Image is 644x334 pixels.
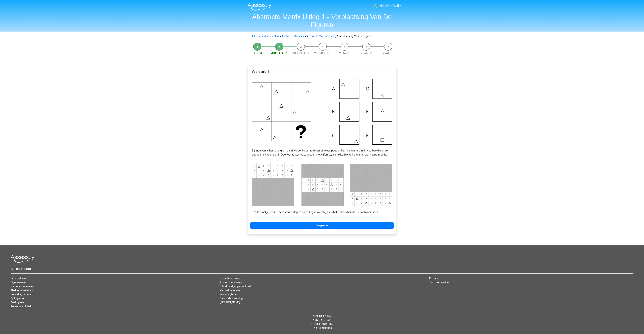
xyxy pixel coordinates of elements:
[282,35,304,38] a: Abstracte Matrices
[429,281,449,284] a: Terms of service
[252,70,269,74] b: Voorbeeld 1
[429,277,438,280] a: Privacy
[11,255,34,263] img: Assessly logo
[307,35,336,38] a: Abstracte Matrices uitleg
[314,52,331,55] a: Voorbeeld 3
[11,281,27,284] a: Figuurreeksen
[250,222,394,229] a: Volgende
[8,311,636,333] div: © KVK: 76121224 [STREET_ADDRESS] The Netherlands
[11,293,32,296] a: Venn diagrammen
[220,281,242,284] a: Abstract redeneren
[11,305,32,308] a: Reken vaardigheid
[220,277,240,280] a: Redactiesommen
[252,145,392,161] p: Bij matrixen is het handig om per rij en per kolom te kijken of je een patroon kunt herkennen. In...
[250,34,394,38] div: Verplaatsing Van De Figuren
[253,52,262,55] a: Uitleg
[315,314,331,317] a: Assessly B.V.
[11,301,24,304] a: Analogieen
[248,3,271,11] img: Assessly
[383,52,393,55] a: Vraag 3
[220,285,251,288] a: Situational judgement test
[271,52,288,55] a: Voorbeeld 1
[11,267,633,271] h5: Assessments
[11,297,25,300] a: Syllogismen
[252,79,392,145] img: Voorbeeld2.png
[339,52,350,55] a: Vraag 1
[220,297,243,300] a: Error data checking
[11,285,34,288] a: Numeriek redeneren
[220,289,241,292] a: Verbaal redeneren
[252,163,392,206] img: Voorbeeld2_1.png
[245,13,399,29] h1: Abstracte Matrix Uitleg 1 - Verplaatsing Van De Figuren
[292,52,310,55] a: Voorbeeld 2
[220,293,237,296] a: Watson glaser
[252,35,279,38] a: Alle Capaciteitentesten
[379,4,399,7] span: [PERSON_NAME]
[11,277,26,280] a: Cijferreeksen
[361,52,372,55] a: Vraag 2
[220,301,240,304] a: [PERSON_NAME]
[252,206,392,214] p: Het driehoekje schuift steeds twee stapjes op en begint weer bij 1 als het einde is bereikt. Het ...
[372,4,399,8] a: [PERSON_NAME]
[11,289,33,292] a: Abstracte matrices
